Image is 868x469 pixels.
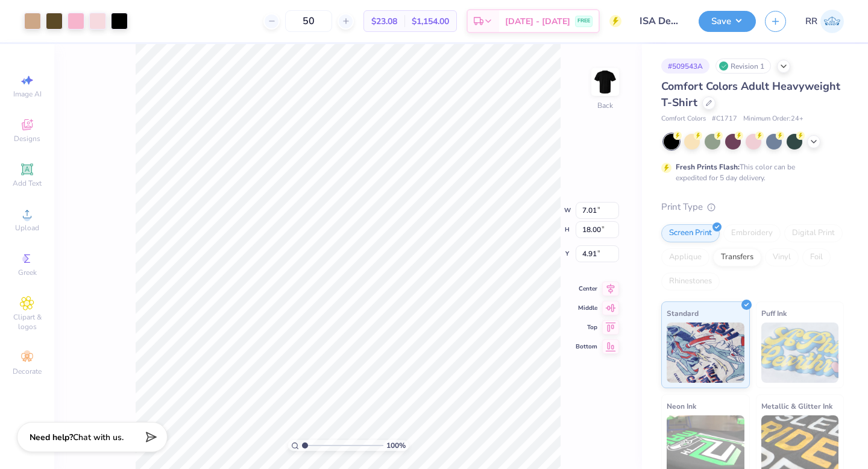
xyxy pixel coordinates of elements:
[743,114,804,124] span: Minimum Order: 24 +
[412,15,449,28] span: $1,154.00
[715,58,771,74] div: Revision 1
[761,307,787,319] span: Puff Ink
[676,162,824,183] div: This color can be expedited for 5 day delivery.
[805,14,817,28] span: RR
[699,11,756,32] button: Save
[761,400,832,412] span: Metallic & Glitter Ink
[30,432,73,443] strong: Need help?
[661,272,720,291] div: Rhinestones
[765,248,799,266] div: Vinyl
[576,323,597,332] span: Top
[661,79,840,110] span: Comfort Colors Adult Heavyweight T-Shirt
[285,10,332,32] input: – –
[13,89,42,99] span: Image AI
[713,248,761,266] div: Transfers
[661,114,706,124] span: Comfort Colors
[576,285,597,293] span: Center
[13,178,42,188] span: Add Text
[386,440,406,451] span: 100 %
[371,15,397,28] span: $23.08
[805,10,844,33] a: RR
[576,304,597,312] span: Middle
[667,307,699,319] span: Standard
[597,100,613,111] div: Back
[661,248,709,266] div: Applique
[576,342,597,351] span: Bottom
[712,114,737,124] span: # C1717
[661,58,709,74] div: # 509543A
[723,224,781,242] div: Embroidery
[676,162,740,172] strong: Fresh Prints Flash:
[18,268,37,277] span: Greek
[14,134,40,143] span: Designs
[667,323,744,383] img: Standard
[577,17,590,25] span: FREE
[661,224,720,242] div: Screen Print
[6,312,48,332] span: Clipart & logos
[761,323,839,383] img: Puff Ink
[667,400,696,412] span: Neon Ink
[820,10,844,33] img: Rigil Kent Ricardo
[631,9,690,33] input: Untitled Design
[505,15,570,28] span: [DATE] - [DATE]
[784,224,843,242] div: Digital Print
[661,200,844,214] div: Print Type
[73,432,124,443] span: Chat with us.
[13,367,42,376] span: Decorate
[593,70,617,94] img: Back
[15,223,39,233] span: Upload
[802,248,831,266] div: Foil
